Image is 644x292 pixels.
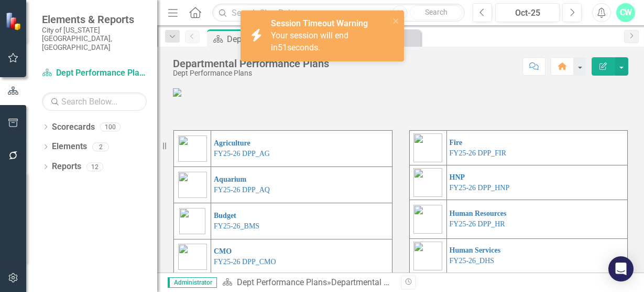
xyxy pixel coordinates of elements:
a: HNP [450,173,465,181]
input: Search Below... [42,92,147,111]
img: ClearPoint Strategy [5,12,24,30]
span: Administrator [168,277,217,288]
a: FY25-26 DPP_HNP [450,184,510,192]
span: Your session will end in seconds. [271,30,348,53]
a: Fire [450,139,463,147]
img: Budget.png [179,208,205,234]
button: CW [616,3,635,22]
img: Housing%20&%20Neighborhood%20Preservation.png [413,168,442,197]
button: Oct-25 [495,3,560,22]
button: Search [410,5,462,20]
span: Elements & Reports [42,13,147,26]
a: Human Resources [450,210,507,217]
a: CMO [214,247,232,255]
a: Elements [52,141,87,153]
a: Dept Performance Plans [237,277,327,287]
a: Budget [214,212,236,220]
a: Dept Performance Plans [42,67,147,79]
strong: Session Timeout Warning [271,18,368,28]
img: City%20Manager's%20Office.png [178,244,207,270]
img: Aquarium.png [178,172,207,198]
div: Oct-25 [499,7,556,19]
a: FY25-26 DPP_CMO [214,258,276,266]
div: 2 [92,142,109,151]
div: Departmental Performance Plans [331,277,454,287]
img: Fire.png [413,133,442,162]
div: Open Intercom Messenger [608,256,634,281]
div: Dept Performance Plans [173,69,329,77]
a: FY25-26_BMS [214,222,259,230]
img: Human%20Services.png [413,242,442,270]
a: FY25-26 DPP_FIR [450,149,507,157]
a: FY25-26_DHS [450,257,495,265]
span: Search [425,8,447,16]
a: Reports [52,161,81,173]
img: Agriculture.png [178,135,207,162]
small: City of [US_STATE][GEOGRAPHIC_DATA], [GEOGRAPHIC_DATA] [42,26,147,51]
div: Departmental Performance Plans [227,33,296,46]
span: 51 [278,43,287,53]
a: Agriculture [214,139,250,147]
div: Departmental Performance Plans [173,58,329,69]
a: Scorecards [52,121,95,133]
a: Human Services [450,246,501,254]
input: Search ClearPoint... [212,4,465,22]
a: FY25-26 DPP_HR [450,220,505,228]
button: close [392,15,400,27]
img: Human%20Resources.png [413,205,442,234]
a: Aquarium [214,175,246,183]
a: FY25-26 DPP_AG [214,150,270,158]
div: » [222,277,392,289]
img: DPP%20overview%20v2.PNG [173,88,181,97]
div: 12 [86,162,103,171]
div: 100 [100,122,121,131]
a: FY25-26 DPP_AQ [214,186,270,194]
